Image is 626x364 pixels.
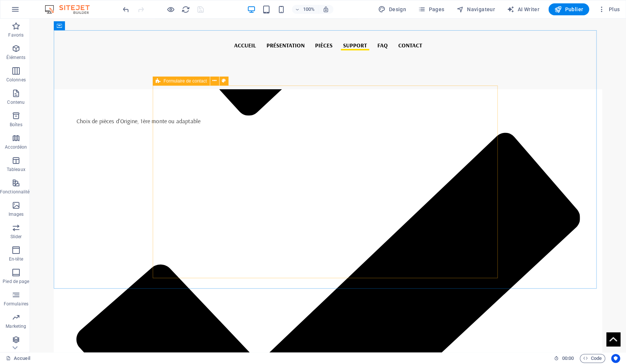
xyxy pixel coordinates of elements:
[3,279,29,284] p: Pied de page
[10,234,22,240] p: Slider
[181,5,190,14] button: reload
[10,122,22,128] p: Boîtes
[415,3,447,15] button: Pages
[7,99,25,105] p: Contenu
[583,354,602,363] span: Code
[5,144,27,150] p: Accordéon
[456,6,495,13] span: Navigateur
[554,354,574,363] h6: Durée de la session
[6,77,26,83] p: Colonnes
[378,6,406,13] span: Design
[375,3,409,15] button: Design
[611,354,620,363] button: Usercentrics
[504,3,542,15] button: AI Writer
[9,256,23,262] p: En-tête
[163,79,207,83] span: Formulaire de contact
[453,3,498,15] button: Navigateur
[598,6,620,13] span: Plus
[43,5,99,14] img: Editor Logo
[181,5,190,14] i: Actualiser la page
[507,6,539,13] span: AI Writer
[121,5,130,14] button: undo
[418,6,444,13] span: Pages
[6,354,30,363] a: Cliquez pour annuler la sélection. Double-cliquez pour ouvrir Pages.
[122,5,130,14] i: Annuler : Modifier la favicon (Ctrl+Z)
[567,355,568,361] span: :
[6,55,25,60] p: Éléments
[6,323,26,329] p: Marketing
[554,6,583,13] span: Publier
[303,5,315,14] h6: 100%
[9,211,24,217] p: Images
[580,354,605,363] button: Code
[292,5,318,14] button: 100%
[8,32,24,38] p: Favoris
[4,301,28,307] p: Formulaires
[375,3,409,15] div: Design (Ctrl+Alt+Y)
[548,3,589,15] button: Publier
[595,3,623,15] button: Plus
[7,167,25,172] p: Tableaux
[562,354,573,363] span: 00 00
